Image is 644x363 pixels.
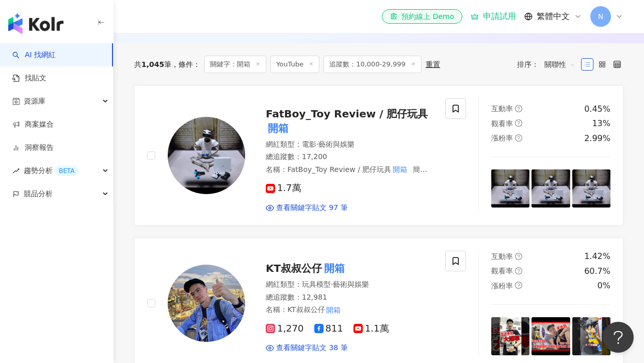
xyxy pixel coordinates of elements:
img: logo [8,13,63,34]
span: 關鍵字：開箱 [204,56,266,73]
a: KOL AvatarFatBoy_Toy Review / 肥仔玩具開箱網紅類型：電影·藝術與娛樂總追蹤數：17,200名稱：FatBoy_Toy Review / 肥仔玩具開箱簡介：開箱1.7... [134,85,623,226]
img: post-image [572,169,610,208]
span: question-circle [515,119,522,127]
span: 條件 ： [171,60,200,68]
a: 洞察報告 [12,143,54,153]
span: KT叔叔公仔 [287,305,325,314]
span: question-circle [515,105,522,112]
a: 預約線上 Demo [382,9,462,24]
span: 1,270 [266,323,304,334]
span: 藝術與娛樂 [318,140,355,148]
div: 預約線上 Demo [390,11,454,22]
div: 網紅類型 ： [266,280,433,290]
iframe: Help Scout Beacon - Open [603,322,634,353]
span: 追蹤數：10,000-29,999 [324,56,422,73]
span: question-circle [515,267,522,274]
span: 觀看率 [491,267,513,275]
div: 0.45% [584,103,610,115]
mark: 開箱 [348,174,366,185]
span: 名稱 ： [266,165,409,174]
div: 2.99% [584,133,610,144]
a: 找貼文 [12,73,46,83]
span: question-circle [515,134,522,142]
img: KOL Avatar [168,117,245,194]
span: · [316,140,318,148]
span: 1.1萬 [353,323,389,334]
div: 總追蹤數 ： 17,200 [266,152,433,162]
span: 漲粉率 [491,282,513,290]
span: 藝術與娛樂 [333,280,369,288]
div: 共 筆 [134,60,171,68]
span: N [598,11,603,22]
div: BETA [55,166,78,176]
span: FatBoy_Toy Review / 肥仔玩具 [287,165,391,174]
div: 60.7% [584,266,610,277]
span: question-circle [515,253,522,260]
span: 查看關鍵字貼文 97 筆 [276,203,348,213]
div: 總追蹤數 ： 12,981 [266,292,433,303]
mark: 開箱 [266,120,291,136]
span: 查看關鍵字貼文 38 筆 [276,343,348,353]
mark: 開箱 [391,164,409,175]
span: 電影 [302,140,316,148]
div: 1.42% [584,251,610,262]
span: 繁體中文 [537,11,570,22]
img: post-image [491,317,529,355]
span: · [331,280,333,288]
a: searchAI 找網紅 [12,50,56,60]
img: post-image [532,169,570,208]
mark: 開箱 [322,260,347,276]
img: post-image [572,317,610,355]
a: 查看關鍵字貼文 38 筆 [266,343,348,353]
span: FatBoy_Toy Review / 肥仔玩具 [266,108,428,120]
span: 名稱 ： [266,304,342,316]
img: post-image [532,317,570,355]
span: 玩具模型 [302,280,331,288]
div: 排序： [517,56,581,73]
span: 漲粉率 [491,134,513,142]
span: question-circle [515,282,522,289]
a: 商案媒合 [12,119,54,130]
span: 互動率 [491,252,513,261]
img: post-image [491,169,529,208]
span: rise [12,167,20,175]
div: 0% [598,280,610,291]
span: YouTube [270,56,319,73]
span: 811 [314,323,343,334]
a: 查看關鍵字貼文 97 筆 [266,203,348,213]
div: 13% [592,118,610,129]
a: 申請試用 [471,11,516,22]
img: KOL Avatar [168,265,245,342]
div: 網紅類型 ： [266,140,433,150]
mark: 開箱 [325,304,343,316]
span: KT叔叔公仔 [266,262,322,274]
span: 1.7萬 [266,183,301,194]
span: 觀看率 [491,119,513,128]
div: 重置 [426,60,440,68]
span: 互動率 [491,105,513,113]
span: 趨勢分析 [24,159,78,182]
span: 競品分析 [24,182,53,205]
span: 關聯性 [544,56,575,73]
span: 1,045 [141,60,164,68]
span: 資源庫 [24,90,45,113]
